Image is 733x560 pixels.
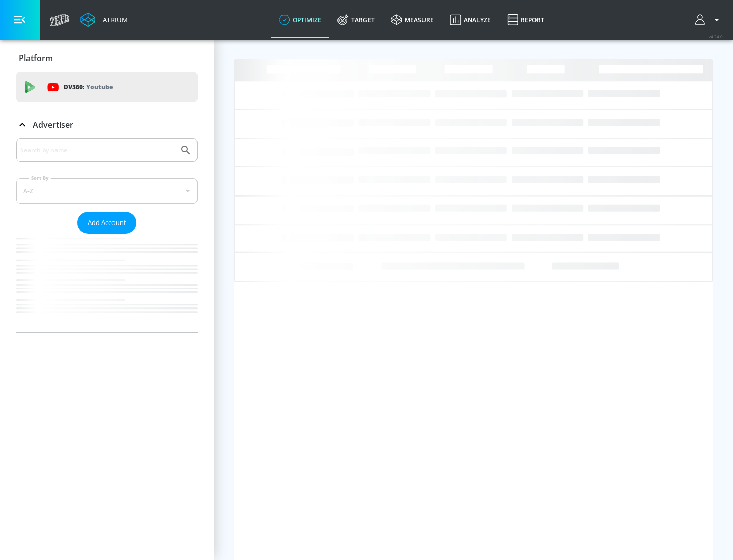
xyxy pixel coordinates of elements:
nav: list of Advertiser [16,234,198,332]
a: Report [499,2,552,38]
input: Search by name [20,144,175,157]
div: Advertiser [16,138,198,332]
a: measure [383,2,442,38]
p: Platform [19,52,53,64]
div: Platform [16,44,198,72]
label: Sort By [29,175,51,181]
a: Analyze [442,2,499,38]
div: Advertiser [16,110,198,139]
a: Target [329,2,383,38]
p: Advertiser [33,119,73,130]
div: DV360: Youtube [16,72,198,102]
button: Add Account [77,212,136,234]
span: Add Account [88,217,126,229]
p: DV360: [64,81,113,93]
div: A-Z [16,178,198,204]
p: Youtube [86,81,113,92]
div: Atrium [99,15,128,24]
span: v 4.24.0 [709,34,723,39]
a: optimize [271,2,329,38]
a: Atrium [80,12,128,27]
